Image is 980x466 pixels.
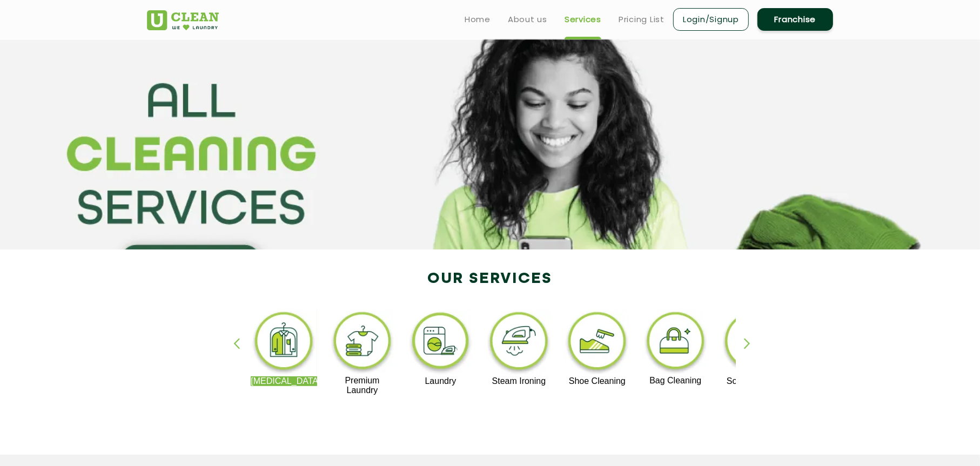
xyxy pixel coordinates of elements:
[642,309,709,376] img: bag_cleaning_11zon.webp
[251,309,317,376] img: dry_cleaning_11zon.webp
[619,13,664,26] a: Pricing List
[407,376,474,386] p: Laundry
[564,376,630,386] p: Shoe Cleaning
[329,376,395,395] p: Premium Laundry
[486,376,552,386] p: Steam Ironing
[565,13,601,26] a: Services
[329,309,395,376] img: premium_laundry_cleaning_11zon.webp
[465,13,491,26] a: Home
[757,8,833,31] a: Franchise
[251,376,317,386] p: [MEDICAL_DATA]
[564,309,630,376] img: shoe_cleaning_11zon.webp
[721,309,787,376] img: sofa_cleaning_11zon.webp
[407,309,474,376] img: laundry_cleaning_11zon.webp
[486,309,552,376] img: steam_ironing_11zon.webp
[147,10,219,30] img: UClean Laundry and Dry Cleaning
[673,8,749,31] a: Login/Signup
[642,376,709,386] p: Bag Cleaning
[721,376,787,386] p: Sofa Cleaning
[508,13,547,26] a: About us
